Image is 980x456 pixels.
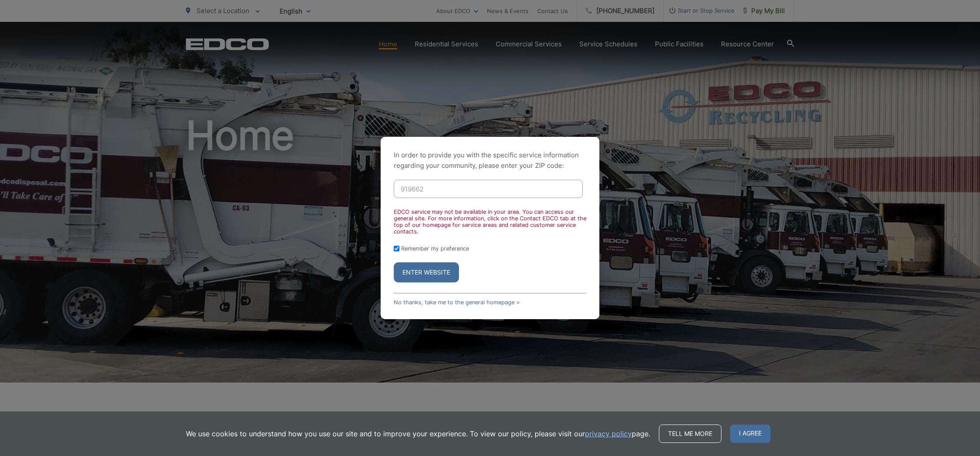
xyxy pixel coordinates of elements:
[394,262,459,282] button: Enter Website
[394,150,586,171] p: In order to provide you with the specific service information regarding your community, please en...
[659,425,721,443] a: Tell me more
[394,180,583,198] input: Enter ZIP Code
[585,428,632,439] a: privacy policy
[186,428,650,439] p: We use cookies to understand how you use our site and to improve your experience. To view our pol...
[401,245,469,252] label: Remember my preference
[394,209,586,235] div: EDCO service may not be available in your area. You can access our general site. For more informa...
[394,299,520,306] a: No thanks, take me to the general homepage >
[730,425,770,443] span: I agree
